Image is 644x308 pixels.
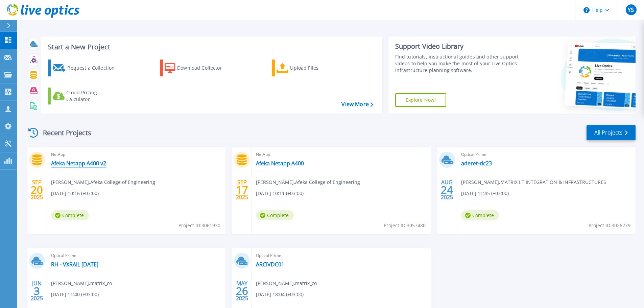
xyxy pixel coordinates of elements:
span: Complete [461,210,499,220]
a: View More [341,101,373,108]
div: Download Collector [177,61,231,75]
div: Request a Collection [67,61,121,75]
a: Explore Now! [395,93,447,107]
div: Cloud Pricing Calculator [66,89,120,103]
div: AUG 2025 [440,177,453,202]
span: 3 [34,288,40,294]
span: 26 [236,288,248,294]
div: JUN 2025 [30,279,43,303]
div: Upload Files [290,61,344,75]
span: [PERSON_NAME] , Afeka College of Engineering [51,179,155,186]
a: Request a Collection [48,60,123,76]
span: Project ID: 3057480 [384,222,426,229]
span: NetApp [256,151,426,158]
a: All Projects [587,125,636,140]
span: Project ID: 3061930 [178,222,220,229]
div: SEP 2025 [30,177,43,202]
a: Cloud Pricing Calculator [48,88,123,104]
a: Afeka Netapp A400 [256,160,304,167]
span: [DATE] 11:45 (+03:00) [461,190,509,197]
span: Complete [51,210,89,220]
a: Download Collector [160,60,235,76]
a: RH - VXRAIL [DATE] [51,261,98,268]
span: 24 [441,187,453,193]
a: Afeka Netapp A400 v2 [51,160,106,167]
span: [DATE] 18:04 (+03:00) [256,291,304,298]
span: [DATE] 10:16 (+03:00) [51,190,99,197]
h3: Start a New Project [48,43,373,51]
div: Support Video Library [395,42,521,51]
span: 20 [31,187,43,193]
span: [DATE] 10:11 (+03:00) [256,190,304,197]
span: [PERSON_NAME] , matrix_co [51,280,112,287]
span: [PERSON_NAME] , Afeka College of Engineering [256,179,360,186]
span: Optical Prime [51,252,221,259]
div: Recent Projects [26,124,100,141]
span: [PERSON_NAME] , MATRIX I.T INTEGRATION & INFRASTRUCTURES [461,179,606,186]
div: SEP 2025 [236,177,248,202]
div: Find tutorials, instructional guides and other support videos to help you make the most of your L... [395,53,521,74]
a: ARCIVDC01 [256,261,284,268]
span: Optical Prime [461,151,631,158]
span: Optical Prime [256,252,426,259]
span: YS [628,7,634,13]
span: Complete [256,210,294,220]
div: MAY 2025 [236,279,248,303]
a: Upload Files [272,60,347,76]
span: [DATE] 11:40 (+03:00) [51,291,99,298]
span: NetApp [51,151,221,158]
span: Project ID: 3026279 [589,222,630,229]
span: [PERSON_NAME] , matrix_co [256,280,317,287]
span: 17 [236,187,248,193]
a: aderet-dc23 [461,160,492,167]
